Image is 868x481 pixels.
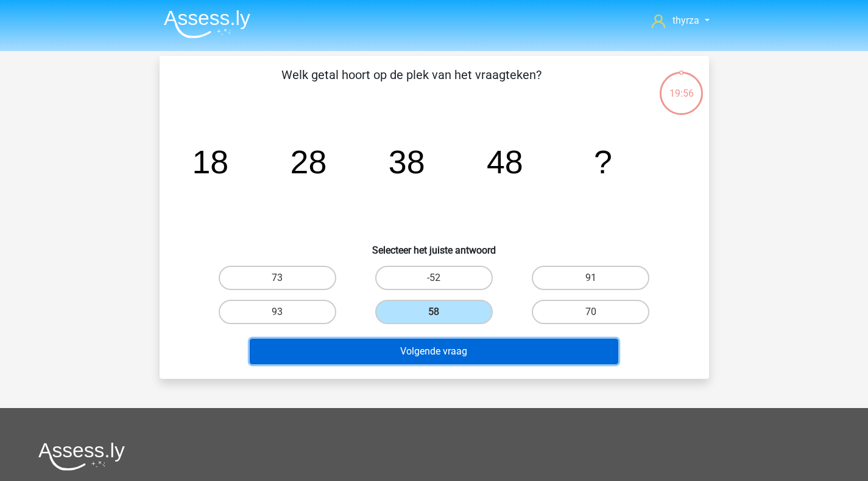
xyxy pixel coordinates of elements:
div: 19:56 [658,71,704,101]
button: Volgende vraag [250,339,618,364]
img: Assessly logo [38,442,125,471]
a: thyrza [647,13,714,28]
tspan: 18 [192,144,228,180]
tspan: ? [594,144,612,180]
tspan: 28 [290,144,326,180]
label: 93 [219,300,336,324]
h6: Selecteer het juiste antwoord [179,235,690,256]
p: Welk getal hoort op de plek van het vraagteken? [179,66,644,102]
label: 58 [375,300,493,324]
tspan: 38 [388,144,425,180]
label: -52 [375,266,493,290]
span: thyrza [672,15,699,26]
img: Assessly [164,10,250,38]
label: 91 [532,266,649,290]
tspan: 48 [486,144,523,180]
label: 70 [532,300,649,324]
label: 73 [219,266,336,290]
